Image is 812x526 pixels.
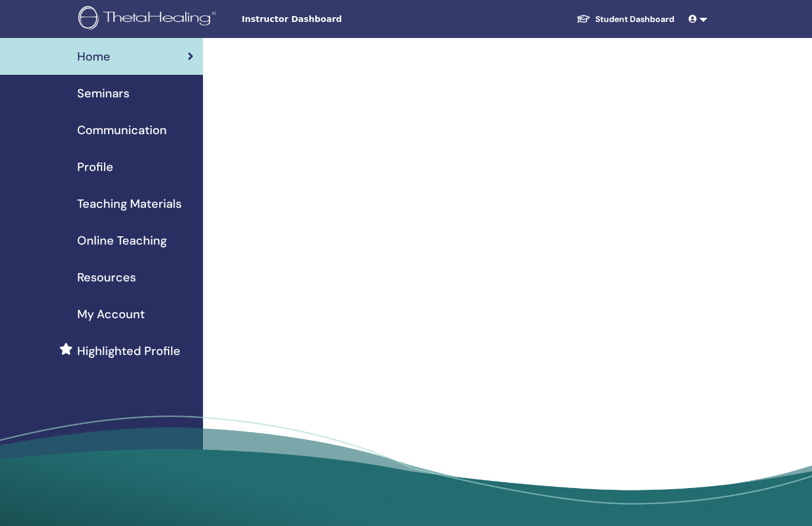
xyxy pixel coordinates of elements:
[77,232,167,249] span: Online Teaching
[77,158,113,176] span: Profile
[77,84,129,102] span: Seminars
[77,121,167,139] span: Communication
[242,13,420,26] span: Instructor Dashboard
[77,305,145,323] span: My Account
[77,268,136,286] span: Resources
[77,195,182,213] span: Teaching Materials
[78,6,220,33] img: logo.png
[576,14,591,24] img: graduation-cap-white.svg
[567,8,684,30] a: Student Dashboard
[77,47,110,65] span: Home
[77,342,180,360] span: Highlighted Profile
